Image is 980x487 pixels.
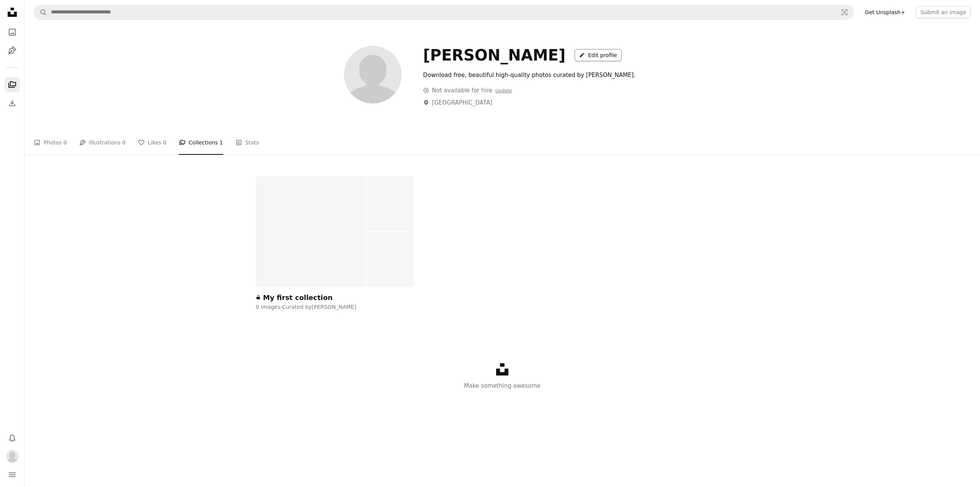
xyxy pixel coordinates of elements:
[34,5,854,20] form: Find visuals sitewide
[916,6,971,18] button: Submit an image
[34,130,67,155] a: Photos 0
[860,6,910,18] a: Get Unsplash+
[138,130,167,155] a: Likes 0
[122,138,126,147] span: 0
[423,71,651,80] div: Download free, beautiful high-quality photos curated by [PERSON_NAME].
[5,77,20,92] a: Collections
[835,5,854,20] button: Visual search
[6,450,18,462] img: Avatar of user George Corea
[423,86,512,95] div: Not available for hire
[575,49,622,61] a: Edit profile
[5,5,20,21] a: Home — Unsplash
[263,293,333,302] div: My first collection
[256,303,414,311] div: 0 images · Curated by
[423,99,492,106] a: [GEOGRAPHIC_DATA]
[495,88,512,93] a: Update
[5,25,20,40] a: Photos
[256,176,414,301] a: My first collection
[34,5,47,20] button: Search Unsplash
[344,46,402,103] img: Avatar of user George Corea
[163,138,167,147] span: 0
[79,130,126,155] a: Illustrations 0
[423,46,565,64] div: [PERSON_NAME]
[312,304,356,310] a: [PERSON_NAME]
[5,43,20,58] a: Illustrations
[5,95,20,111] a: Download History
[64,138,67,147] span: 0
[5,467,20,482] button: Menu
[256,381,749,390] p: Make something awesome
[235,130,259,155] a: Stats
[5,430,20,446] button: Notifications
[5,449,20,464] button: Profile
